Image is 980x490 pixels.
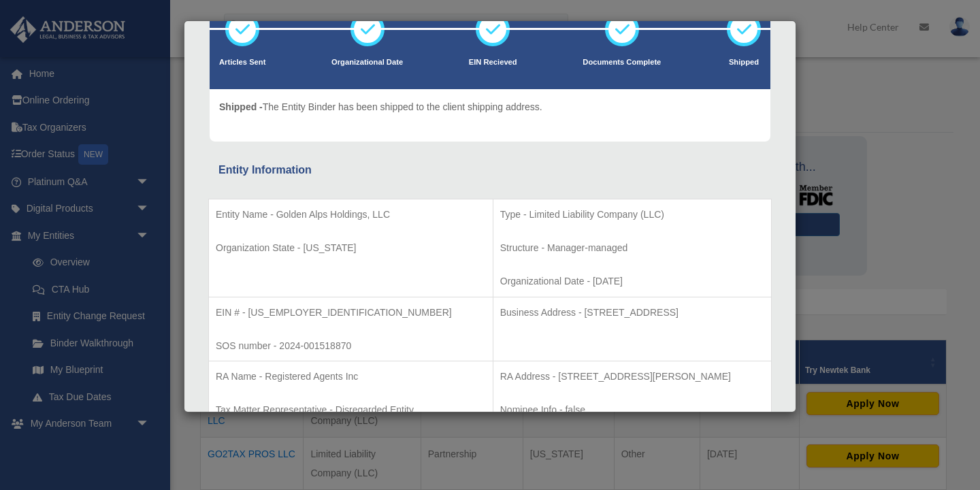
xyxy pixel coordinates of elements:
p: RA Address - [STREET_ADDRESS][PERSON_NAME] [500,368,764,385]
p: EIN Recieved [469,56,517,69]
p: RA Name - Registered Agents Inc [216,368,486,385]
span: Shipped - [219,101,263,112]
p: Organization State - [US_STATE] [216,240,486,257]
p: The Entity Binder has been shipped to the client shipping address. [219,99,542,116]
p: Organizational Date [331,56,403,69]
p: Documents Complete [583,56,661,69]
p: Business Address - [STREET_ADDRESS] [500,304,764,321]
p: Structure - Manager-managed [500,240,764,257]
p: Nominee Info - false [500,402,764,419]
p: Tax Matter Representative - Disregarded Entity [216,402,486,419]
p: EIN # - [US_EMPLOYER_IDENTIFICATION_NUMBER] [216,304,486,321]
div: Entity Information [218,161,762,180]
p: Articles Sent [219,56,265,69]
p: Entity Name - Golden Alps Holdings, LLC [216,206,486,223]
p: Shipped [727,56,761,69]
p: Organizational Date - [DATE] [500,273,764,290]
p: SOS number - 2024-001518870 [216,338,486,355]
p: Type - Limited Liability Company (LLC) [500,206,764,223]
